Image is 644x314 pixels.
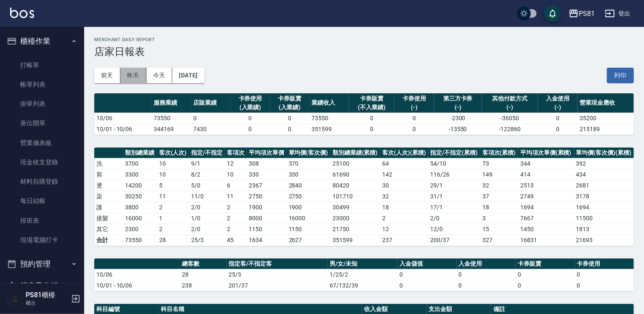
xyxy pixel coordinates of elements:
button: 櫃檯作業 [3,30,81,52]
th: 客次(人次) [157,148,189,158]
td: 18 [480,202,518,213]
div: (-) [397,103,432,112]
td: 2750 [287,191,330,202]
button: 列印 [607,68,634,83]
td: 2367 [247,180,286,191]
img: Person [7,290,24,307]
td: 30250 [123,191,157,202]
td: 16831 [518,235,574,245]
div: PS81 [579,8,595,19]
td: 0 [538,124,577,135]
td: 9 / 1 [189,158,225,169]
td: 2 [225,213,247,224]
td: 25/3 [189,235,225,245]
td: 23000 [330,213,380,224]
div: (-) [436,103,480,112]
td: 3700 [123,158,157,169]
td: 1150 [247,224,286,235]
td: 14200 [123,180,157,191]
td: 2749 [518,191,574,202]
div: 卡券販賣 [272,94,308,103]
td: 200/37 [428,235,480,245]
td: 0 [575,280,634,291]
td: 接髮 [94,213,123,224]
th: 男/女/未知 [328,259,398,269]
table: a dense table [94,93,634,135]
th: 店販業績 [191,93,231,113]
button: [DATE] [172,68,204,83]
td: 31 / 1 [428,191,480,202]
h5: PS81櫃檯 [26,291,69,299]
td: 330 [247,169,286,180]
th: 平均項次單價 [247,148,286,158]
td: 35200 [577,113,634,124]
td: 0 [191,113,231,124]
td: 1 [157,213,189,224]
th: 單均價(客次價)(累積) [574,148,634,158]
td: 0 [270,124,310,135]
a: 營業儀表板 [3,133,81,153]
td: 7430 [191,124,231,135]
td: 3800 [123,202,157,213]
td: 0 [349,124,394,135]
a: 每日結帳 [3,191,81,211]
td: 11 [157,191,189,202]
th: 入金使用 [457,259,516,269]
td: 1694 [518,202,574,213]
div: (-) [484,103,536,112]
th: 類別總業績(累積) [330,148,380,158]
td: -2300 [434,113,482,124]
table: a dense table [94,148,634,246]
td: 0 [516,280,575,291]
button: 今天 [146,68,173,83]
td: 67/132/39 [328,280,398,291]
td: 0 [397,280,456,291]
a: 排班表 [3,211,81,230]
td: 2 / 0 [428,213,480,224]
td: -122860 [482,124,538,135]
td: 0 [270,113,310,124]
td: 215189 [577,124,634,135]
th: 客項次 [225,148,247,158]
td: 37 [480,191,518,202]
table: a dense table [94,259,634,291]
td: 8000 [247,213,286,224]
td: 330 [287,169,330,180]
a: 座位開單 [3,113,81,133]
div: 第三方卡券 [436,94,480,103]
td: 64 [380,158,428,169]
div: (不入業績) [351,103,392,112]
td: 0 [397,269,456,280]
td: 12 / 0 [428,224,480,235]
td: 2681 [574,180,634,191]
td: 29 / 1 [428,180,480,191]
td: 11 [225,191,247,202]
td: 414 [518,169,574,180]
td: 染 [94,191,123,202]
td: 116 / 26 [428,169,480,180]
div: (入業績) [233,103,268,112]
td: 0 [349,113,394,124]
td: 28 [157,235,189,245]
th: 入金儲值 [397,259,456,269]
td: 11500 [574,213,634,224]
button: 昨天 [120,68,146,83]
td: -13550 [434,124,482,135]
h3: 店家日報表 [94,46,634,58]
td: 54 / 10 [428,158,480,169]
td: 327 [480,235,518,245]
th: 平均項次單價(累積) [518,148,574,158]
td: 2840 [287,180,330,191]
td: 351599 [330,235,380,245]
td: 0 [394,124,434,135]
a: 掛單列表 [3,94,81,113]
td: 101710 [330,191,380,202]
th: 卡券販賣 [516,259,575,269]
div: 卡券使用 [233,94,268,103]
td: 10/06 [94,269,180,280]
td: 10 [157,169,189,180]
th: 服務業績 [152,93,191,113]
td: 6 [225,180,247,191]
td: 30499 [330,202,380,213]
a: 打帳單 [3,55,81,75]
